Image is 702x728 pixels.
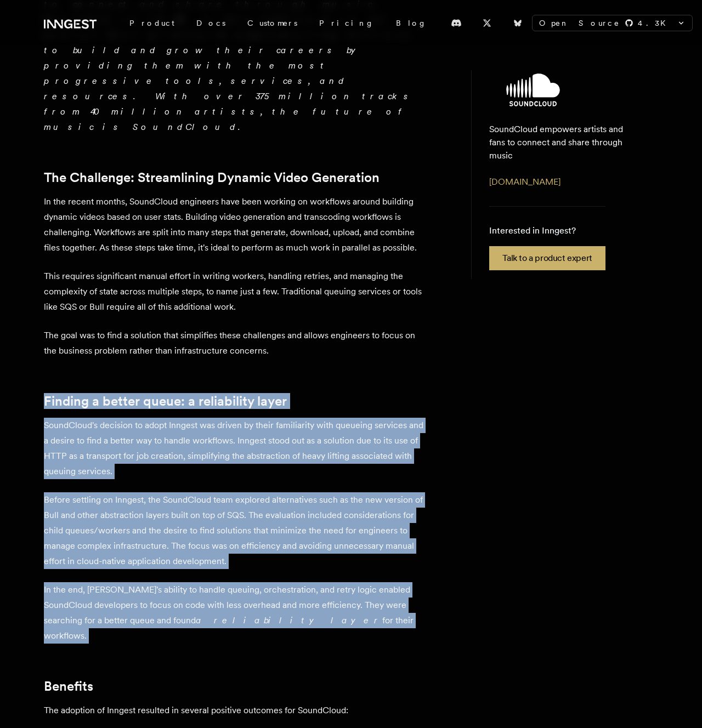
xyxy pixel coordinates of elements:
[44,679,93,694] a: Benefits
[489,123,641,162] p: SoundCloud empowers artists and fans to connect and share through music
[475,14,499,32] a: X
[44,394,287,409] a: Finding a better queue: a reliability layer
[385,13,438,33] a: Blog
[236,13,308,33] a: Customers
[467,73,599,106] img: SoundCloud's logo
[539,18,620,29] span: Open Source
[308,13,385,33] a: Pricing
[44,703,428,718] p: The adoption of Inngest resulted in several positive outcomes for SoundCloud:
[44,582,428,644] p: In the end, [PERSON_NAME]'s ability to handle queuing, orchestration, and retry logic enabled Sou...
[196,615,382,625] em: a reliability layer
[489,177,561,187] a: [DOMAIN_NAME]
[44,492,428,569] p: Before settling on Inngest, the SoundCloud team explored alternatives such as the new version of ...
[638,18,672,29] span: 4.3 K
[118,13,185,33] div: Product
[44,194,428,255] p: In the recent months, SoundCloud engineers have been working on workflows around building dynamic...
[506,14,530,32] a: Bluesky
[489,246,605,270] a: Talk to a product expert
[489,224,605,237] p: Interested in Inngest?
[44,328,428,359] p: The goal was to find a solution that simplifies these challenges and allows engineers to focus on...
[44,418,428,479] p: SoundCloud's decision to adopt Inngest was driven by their familiarity with queueing services and...
[44,269,428,315] p: This requires significant manual effort in writing workers, handling retries, and managing the co...
[444,14,468,32] a: Discord
[44,170,380,185] a: The Challenge: Streamlining Dynamic Video Generation
[185,13,236,33] a: Docs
